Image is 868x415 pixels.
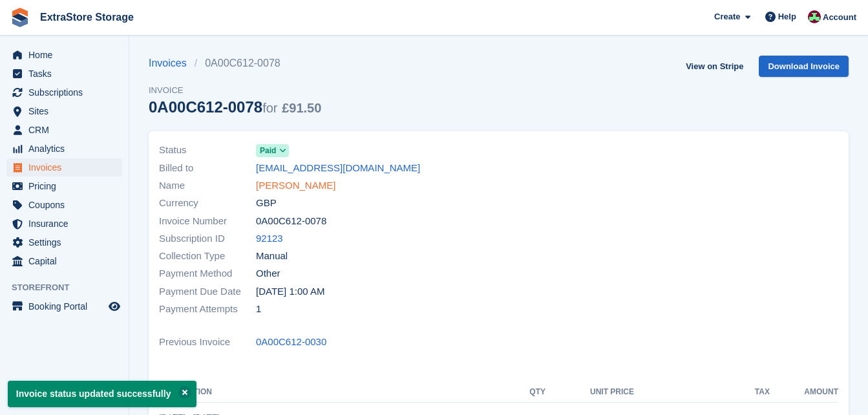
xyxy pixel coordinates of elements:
span: Create [714,10,740,23]
span: Billed to [159,161,256,176]
a: menu [6,252,122,270]
a: menu [6,102,122,120]
span: Subscription ID [159,231,256,246]
span: Coupons [28,196,106,214]
span: Previous Invoice [159,335,256,350]
span: Insurance [28,215,106,233]
a: menu [6,46,122,64]
span: Help [778,10,796,23]
span: Storefront [12,281,129,294]
span: Booking Portal [28,297,106,315]
span: Capital [28,252,106,270]
a: [PERSON_NAME] [256,178,335,193]
span: Payment Attempts [159,302,256,317]
a: View on Stripe [681,56,748,77]
a: 92123 [256,231,283,246]
nav: breadcrumbs [149,56,321,71]
span: Paid [260,145,276,156]
span: for [262,101,277,115]
span: Analytics [28,140,106,158]
a: Invoices [149,56,195,71]
a: menu [6,158,122,176]
span: £91.50 [282,101,321,115]
span: GBP [256,196,277,211]
a: 0A00C612-0030 [256,335,326,350]
span: Subscriptions [28,83,106,101]
span: Currency [159,196,256,211]
th: Tax [634,382,770,403]
p: Invoice status updated successfully [8,381,196,407]
span: Collection Type [159,249,256,264]
a: Download Invoice [759,56,849,77]
span: CRM [28,121,106,139]
span: Status [159,143,256,158]
a: menu [6,297,122,315]
a: Paid [256,143,289,158]
a: menu [6,65,122,83]
a: ExtraStore Storage [35,6,139,28]
th: Description [159,382,513,403]
a: menu [6,140,122,158]
span: Settings [28,233,106,251]
span: 0A00C612-0078 [256,214,326,229]
img: Chelsea Parker [808,10,821,23]
span: Invoices [28,158,106,176]
span: Name [159,178,256,193]
span: Payment Method [159,266,256,281]
span: Sites [28,102,106,120]
span: Manual [256,249,288,264]
a: menu [6,215,122,233]
span: Pricing [28,177,106,195]
span: 1 [256,302,261,317]
div: 0A00C612-0078 [149,98,321,116]
th: Amount [770,382,838,403]
span: Invoice [149,84,321,97]
th: QTY [513,382,545,403]
a: menu [6,233,122,251]
span: Payment Due Date [159,284,256,299]
span: Home [28,46,106,64]
a: menu [6,196,122,214]
a: menu [6,83,122,101]
a: Preview store [107,299,122,314]
a: menu [6,121,122,139]
span: Tasks [28,65,106,83]
span: Other [256,266,281,281]
img: stora-icon-8386f47178a22dfd0bd8f6a31ec36ba5ce8667c1dd55bd0f319d3a0aa187defe.svg [10,8,30,27]
a: menu [6,177,122,195]
span: Account [823,11,856,24]
time: 2025-08-20 00:00:00 UTC [256,284,324,299]
th: Unit Price [545,382,634,403]
a: [EMAIL_ADDRESS][DOMAIN_NAME] [256,161,420,176]
span: Invoice Number [159,214,256,229]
